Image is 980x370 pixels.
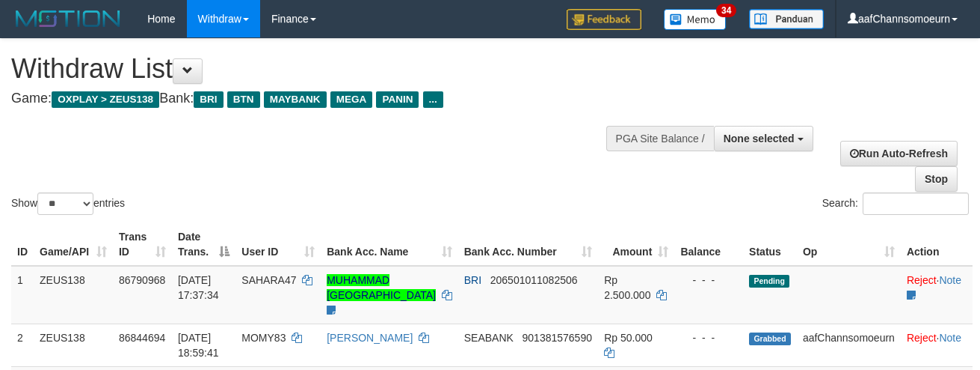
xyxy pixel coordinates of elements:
span: MEGA [330,91,373,108]
div: - - - [680,330,737,345]
th: Game/API: activate to sort column ascending [34,223,113,266]
h4: Game: Bank: [11,91,638,106]
img: Feedback.jpg [567,9,641,30]
th: Status [743,223,797,266]
span: ... [423,91,443,108]
span: BRI [194,91,223,108]
span: None selected [724,133,795,145]
th: Bank Acc. Number: activate to sort column ascending [458,223,598,266]
button: None selected [714,126,813,151]
label: Search: [822,192,969,215]
th: Action [901,223,973,266]
td: 2 [11,324,34,366]
div: - - - [680,273,737,288]
img: panduan.png [749,9,824,29]
select: Showentries [37,192,93,215]
td: ZEUS138 [34,266,113,324]
span: [DATE] 17:37:34 [178,274,219,301]
th: Bank Acc. Name: activate to sort column ascending [321,223,458,266]
td: ZEUS138 [34,324,113,366]
span: PANIN [376,91,419,108]
th: ID [11,223,34,266]
span: 34 [716,4,736,17]
span: BTN [227,91,260,108]
a: MUHAMMAD [GEOGRAPHIC_DATA] [327,274,436,301]
a: Note [939,332,961,344]
span: [DATE] 18:59:41 [178,332,219,359]
th: User ID: activate to sort column ascending [235,223,321,266]
td: 1 [11,266,34,324]
span: MAYBANK [264,91,327,108]
label: Show entries [11,192,125,215]
td: · [901,266,973,324]
span: SEABANK [464,332,514,344]
input: Search: [863,192,969,215]
span: MOMY83 [241,332,286,344]
span: Grabbed [749,333,791,345]
a: Run Auto-Refresh [840,141,958,166]
span: BRI [464,274,481,286]
td: aafChannsomoeurn [797,324,901,366]
div: PGA Site Balance / [606,126,714,151]
a: [PERSON_NAME] [327,332,413,344]
span: Pending [749,275,789,288]
img: MOTION_logo.png [11,7,125,30]
h1: Withdraw List [11,54,638,84]
span: 86790968 [119,274,165,286]
a: Reject [907,332,937,344]
a: Note [939,274,961,286]
th: Date Trans.: activate to sort column descending [172,223,235,266]
img: Button%20Memo.svg [664,9,727,30]
span: OXPLAY > ZEUS138 [52,91,159,108]
span: Copy 206501011082506 to clipboard [490,274,578,286]
td: · [901,324,973,366]
span: Rp 50.000 [604,332,653,344]
span: Rp 2.500.000 [604,274,650,301]
span: 86844694 [119,332,165,344]
a: Reject [907,274,937,286]
th: Amount: activate to sort column ascending [598,223,674,266]
span: Copy 901381576590 to clipboard [523,332,592,344]
th: Balance [674,223,743,266]
span: SAHARA47 [241,274,296,286]
th: Op: activate to sort column ascending [797,223,901,266]
a: Stop [915,166,958,192]
th: Trans ID: activate to sort column ascending [113,223,172,266]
